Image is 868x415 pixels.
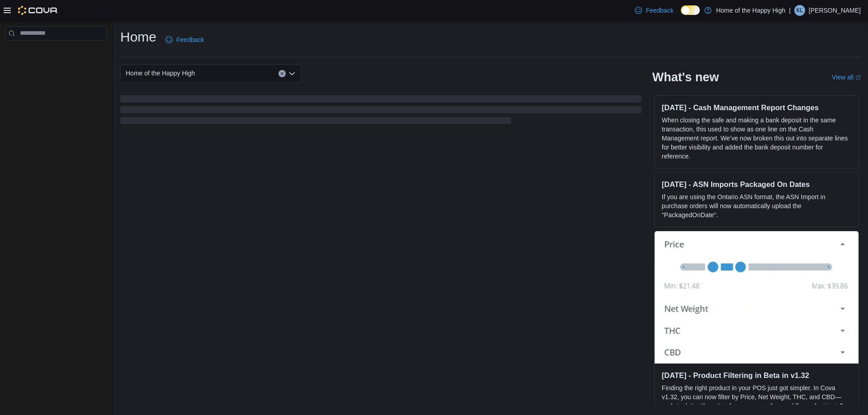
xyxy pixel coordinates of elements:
[126,68,195,79] span: Home of the Happy High
[789,5,791,16] p: |
[681,5,700,15] input: Dark Mode
[120,97,642,126] span: Loading
[797,5,803,16] span: KL
[662,103,851,112] h3: [DATE] - Cash Management Report Changes
[662,192,851,219] p: If you are using the Ontario ASN format, the ASN Import in purchase orders will now automatically...
[278,70,286,77] button: Clear input
[809,5,861,16] p: [PERSON_NAME]
[681,15,681,15] span: Dark Mode
[288,70,296,77] button: Open list of options
[652,70,719,84] h2: What's new
[631,1,677,19] a: Feedback
[5,42,107,64] nav: Complex example
[162,31,208,49] a: Feedback
[18,6,58,15] img: Cova
[646,6,673,15] span: Feedback
[176,35,204,44] span: Feedback
[716,5,785,16] p: Home of the Happy High
[794,5,805,16] div: Kara Ludwar
[662,116,851,161] p: When closing the safe and making a bank deposit in the same transaction, this used to show as one...
[120,28,156,46] h1: Home
[662,371,851,380] h3: [DATE] - Product Filtering in Beta in v1.32
[662,180,851,189] h3: [DATE] - ASN Imports Packaged On Dates
[832,74,861,81] a: View allExternal link
[855,75,861,80] svg: External link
